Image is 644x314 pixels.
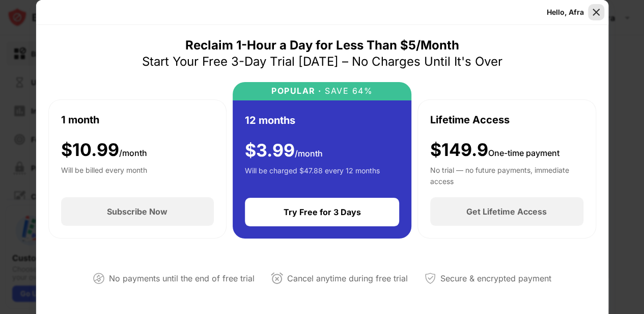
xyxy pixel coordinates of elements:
div: Hello, Afra [547,8,584,16]
img: secured-payment [424,272,436,284]
div: Subscribe Now [107,206,167,217]
div: Lifetime Access [430,112,510,127]
img: not-paying [93,272,105,284]
div: Start Your Free 3-Day Trial [DATE] – No Charges Until It's Over [142,54,502,70]
div: Will be charged $47.88 every 12 months [245,165,380,186]
div: Get Lifetime Access [466,206,547,217]
div: 1 month [61,112,99,127]
div: Secure & encrypted payment [440,271,551,286]
img: cancel-anytime [271,272,283,284]
div: Will be billed every month [61,165,147,185]
span: /month [119,148,147,158]
div: $ 10.99 [61,140,147,161]
div: $149.9 [430,140,559,161]
div: Reclaim 1-Hour a Day for Less Than $5/Month [185,37,459,54]
div: Try Free for 3 Days [284,207,361,217]
div: $ 3.99 [245,140,323,161]
span: One-time payment [488,148,559,158]
div: Cancel anytime during free trial [287,271,408,286]
div: POPULAR · [271,86,322,96]
div: No trial — no future payments, immediate access [430,165,583,185]
span: /month [295,148,323,159]
div: 12 months [245,113,295,128]
div: SAVE 64% [322,86,373,96]
div: No payments until the end of free trial [109,271,255,286]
